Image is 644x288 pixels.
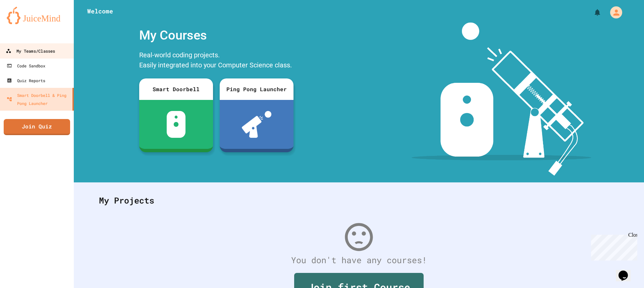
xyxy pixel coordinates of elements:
div: Code Sandbox [7,62,45,70]
img: sdb-white.svg [167,111,186,138]
div: Smart Doorbell [139,78,213,100]
iframe: chat widget [588,232,637,261]
img: ppl-with-ball.png [242,111,272,138]
img: banner-image-my-projects.png [412,22,591,176]
div: Ping Pong Launcher [220,78,293,100]
div: My Projects [92,187,626,214]
img: logo-orange.svg [7,7,67,24]
div: My Teams/Classes [6,47,55,55]
iframe: chat widget [616,261,637,281]
a: Join Quiz [4,119,70,135]
div: Real-world coding projects. Easily integrated into your Computer Science class. [136,48,297,73]
div: My Notifications [581,7,603,18]
div: Chat with us now!Close [3,3,46,43]
div: Smart Doorbell & Ping Pong Launcher [7,91,70,107]
div: My Courses [136,22,297,48]
div: My Account [603,5,624,20]
div: Quiz Reports [7,76,45,84]
div: You don't have any courses! [92,254,626,267]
